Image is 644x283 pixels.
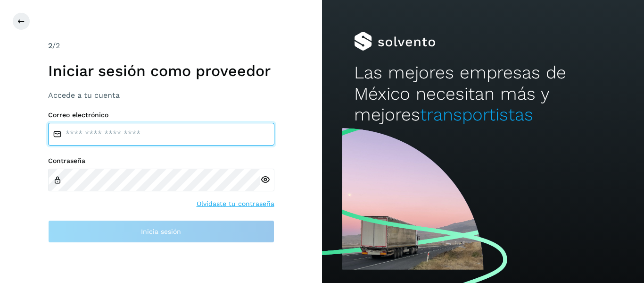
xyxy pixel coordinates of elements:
[48,40,274,51] div: /2
[197,199,274,209] a: Olvidaste tu contraseña
[48,111,274,119] label: Correo electrónico
[48,157,274,165] label: Contraseña
[354,62,611,125] h2: Las mejores empresas de México necesitan más y mejores
[48,220,274,243] button: Inicia sesión
[420,104,533,125] span: transportistas
[141,228,181,235] span: Inicia sesión
[48,62,274,80] h1: Iniciar sesión como proveedor
[48,91,274,100] h3: Accede a tu cuenta
[48,41,52,50] span: 2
